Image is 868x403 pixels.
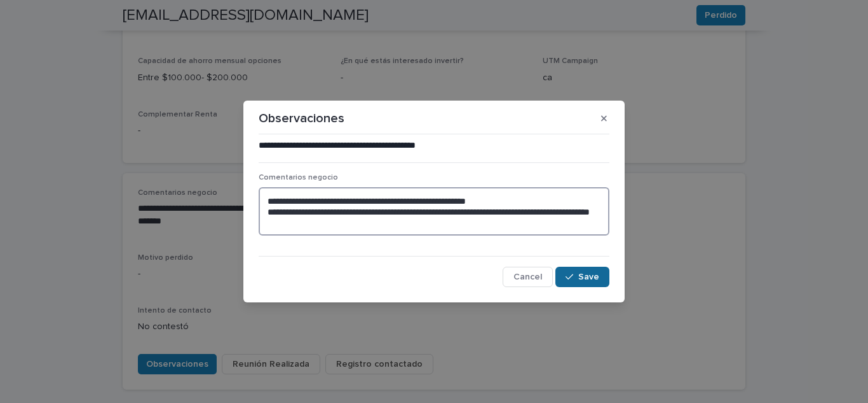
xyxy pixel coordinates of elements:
p: Observaciones [259,111,344,126]
button: Cancel [503,267,553,287]
span: Comentarios negocio [259,174,338,181]
span: Save [578,272,599,281]
span: Cancel [513,272,542,281]
button: Save [555,267,609,287]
